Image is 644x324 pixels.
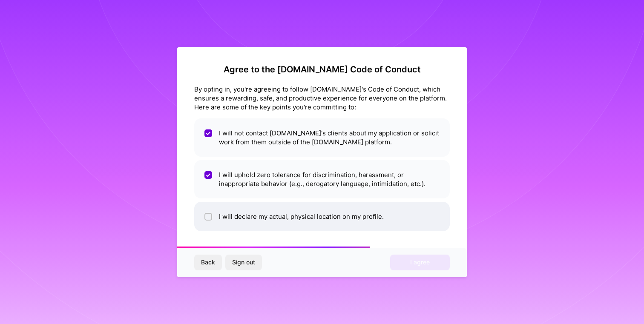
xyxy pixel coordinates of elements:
[194,118,450,157] li: I will not contact [DOMAIN_NAME]'s clients about my application or solicit work from them outside...
[194,85,450,112] div: By opting in, you're agreeing to follow [DOMAIN_NAME]'s Code of Conduct, which ensures a rewardin...
[194,160,450,198] li: I will uphold zero tolerance for discrimination, harassment, or inappropriate behavior (e.g., der...
[225,255,262,270] button: Sign out
[194,202,450,231] li: I will declare my actual, physical location on my profile.
[232,258,255,267] span: Sign out
[194,64,450,75] h2: Agree to the [DOMAIN_NAME] Code of Conduct
[201,258,215,267] span: Back
[194,255,222,270] button: Back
